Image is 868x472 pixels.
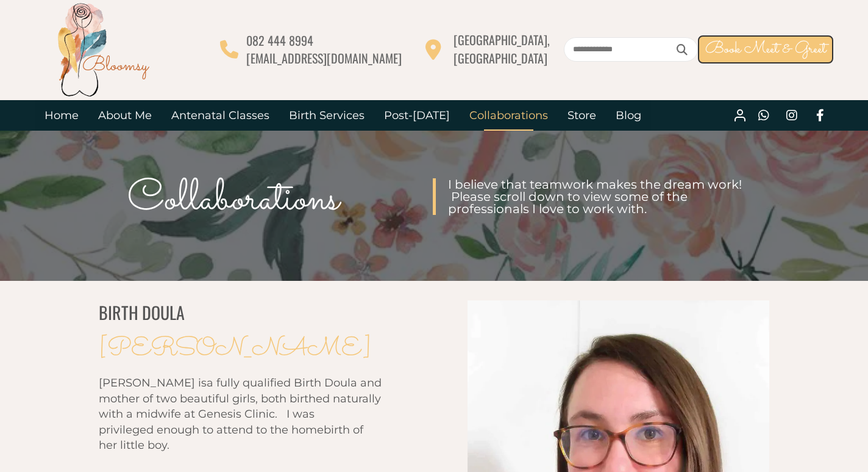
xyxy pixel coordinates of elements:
span: [GEOGRAPHIC_DATA] [454,49,547,67]
a: Antenatal Classes [162,100,279,131]
span: [PERSON_NAME] [99,331,371,368]
a: Store [558,100,606,131]
a: Book Meet & Greet [698,35,833,64]
span: [EMAIL_ADDRESS][DOMAIN_NAME] [246,49,402,67]
a: Collaborations [460,100,558,131]
span: 082 444 8994 [246,31,313,49]
a: Home [35,100,88,131]
span: a fully qualified Birth Doula and mother of two beautiful girls, both birthed naturally with a mi... [99,376,382,452]
span: [GEOGRAPHIC_DATA], [454,31,550,49]
a: Blog [606,100,651,131]
span: Book Meet & Greet [705,37,826,61]
a: Post-[DATE] [374,100,460,131]
span: I believe that teamwork makes the dream work! Please scroll down to view some of the professional... [448,177,745,216]
a: About Me [88,100,162,131]
a: Birth Services [279,100,374,131]
span: BIRTH DOULA [99,300,185,325]
img: Bloomsy [54,1,152,98]
span: [PERSON_NAME] is [99,376,207,390]
span: Collaborations [127,168,339,232]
